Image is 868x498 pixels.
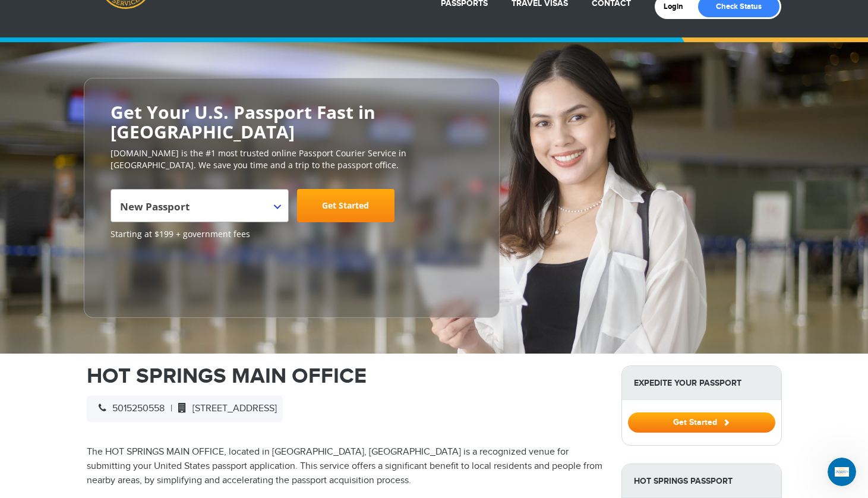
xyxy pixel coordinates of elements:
iframe: Intercom live chat [828,458,856,486]
a: Get Started [628,417,775,427]
span: New Passport [111,189,289,222]
a: Login [664,2,692,11]
span: 5015250558 [93,403,165,414]
strong: Hot Springs Passport [622,464,781,498]
h2: Get Your U.S. Passport Fast in [GEOGRAPHIC_DATA] [111,102,473,141]
iframe: Customer reviews powered by Trustpilot [111,246,200,305]
a: Get Started [297,189,394,222]
span: New Passport [120,194,276,227]
span: [STREET_ADDRESS] [172,403,277,414]
strong: Expedite Your Passport [622,366,781,400]
div: | [87,396,283,422]
p: [DOMAIN_NAME] is the #1 most trusted online Passport Courier Service in [GEOGRAPHIC_DATA]. We sav... [111,147,473,171]
button: Get Started [628,412,775,433]
p: The HOT SPRINGS MAIN OFFICE, located in [GEOGRAPHIC_DATA], [GEOGRAPHIC_DATA] is a recognized venu... [87,445,604,488]
span: Starting at $199 + government fees [111,228,473,240]
h1: HOT SPRINGS MAIN OFFICE [87,365,604,387]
